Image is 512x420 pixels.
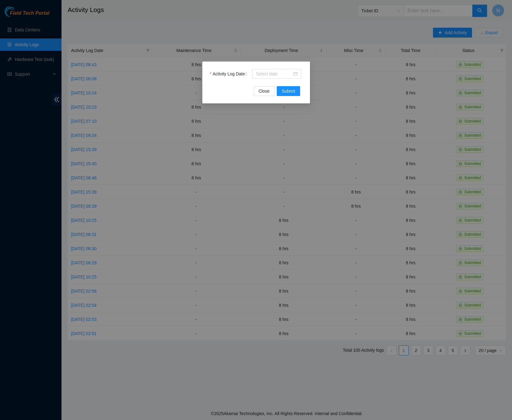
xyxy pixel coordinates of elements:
[253,86,274,96] button: Close
[210,69,249,79] label: Activity Log Date
[256,70,292,77] input: Activity Log Date
[282,88,295,94] span: Submit
[258,88,269,94] span: Close
[277,86,300,96] button: Submit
